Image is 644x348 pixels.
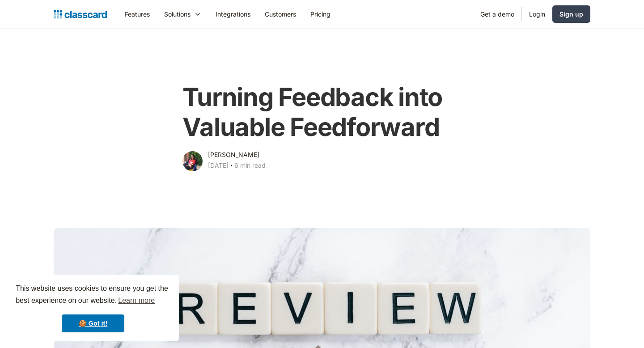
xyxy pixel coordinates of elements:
a: Customers [258,4,303,24]
div: Solutions [164,9,191,19]
a: Features [118,4,157,24]
div: Sign up [559,9,583,19]
div: ‧ [229,160,234,173]
a: Login [522,4,552,24]
a: home [54,8,107,21]
a: Integrations [208,4,258,24]
a: dismiss cookie message [62,314,124,332]
div: cookieconsent [7,275,179,341]
a: Sign up [552,5,590,23]
div: Solutions [157,4,208,24]
h1: Turning Feedback into Valuable Feedforward [182,82,461,142]
a: learn more about cookies [117,294,156,307]
div: [DATE] [208,160,229,171]
a: Pricing [303,4,338,24]
div: 6 min read [234,160,266,171]
div: [PERSON_NAME] [208,149,259,160]
span: This website uses cookies to ensure you get the best experience on our website. [16,283,170,307]
a: Get a demo [473,4,521,24]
